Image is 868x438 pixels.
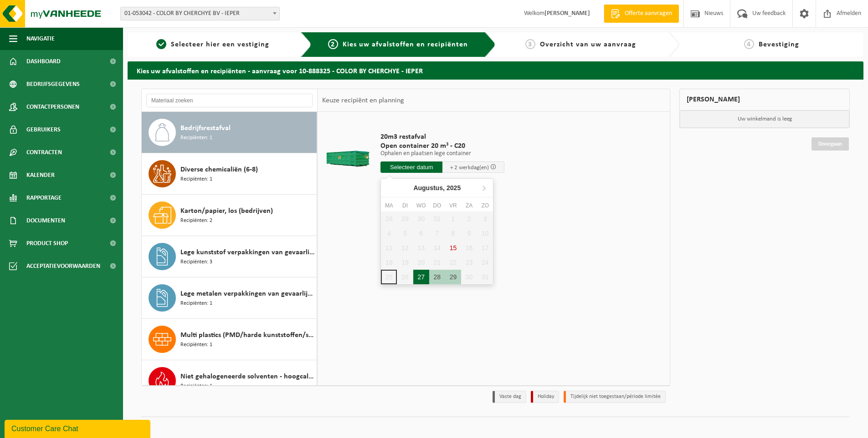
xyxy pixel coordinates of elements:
[410,181,464,195] div: Augustus,
[493,391,526,403] li: Vaste dag
[180,164,258,175] span: Diverse chemicaliën (6-8)
[142,236,317,277] button: Lege kunststof verpakkingen van gevaarlijke stoffen Recipiënten: 3
[622,9,674,18] span: Offerte aanvragen
[142,319,317,360] button: Multi plastics (PMD/harde kunststoffen/spanbanden/EPS/folie naturel/folie gemengd) Recipiënten: 1
[146,94,313,107] input: Materiaal zoeken
[604,5,679,23] a: Offerte aanvragen
[26,50,61,73] span: Dashboard
[26,27,55,50] span: Navigatie
[447,185,461,191] i: 2025
[180,341,212,349] span: Recipiënten: 1
[180,247,314,258] span: Lege kunststof verpakkingen van gevaarlijke stoffen
[680,111,849,128] p: Uw winkelmand is leeg
[445,201,461,210] div: vr
[142,153,317,195] button: Diverse chemicaliën (6-8) Recipiënten: 1
[142,360,317,402] button: Niet gehalogeneerde solventen - hoogcalorisch in 200lt-vat Recipiënten: 1
[121,7,279,20] span: 01-053042 - COLOR BY CHERCHYE BV - IEPER
[540,41,636,48] span: Overzicht van uw aanvraag
[180,330,314,341] span: Multi plastics (PMD/harde kunststoffen/spanbanden/EPS/folie naturel/folie gemengd)
[180,206,273,216] span: Karton/papier, los (bedrijven)
[26,141,62,164] span: Contracten
[180,123,231,134] span: Bedrijfsrestafval
[26,96,79,118] span: Contactpersonen
[328,39,338,49] span: 2
[380,161,442,173] input: Selecteer datum
[318,89,409,112] div: Keuze recipiënt en planning
[343,41,468,48] span: Kies uw afvalstoffen en recipiënten
[380,141,504,151] span: Open container 20 m³ - C20
[26,232,68,255] span: Product Shop
[380,132,504,141] span: 20m3 restafval
[142,277,317,319] button: Lege metalen verpakkingen van gevaarlijke stoffen Recipiënten: 1
[445,270,461,284] div: 29
[413,201,429,210] div: wo
[812,137,849,151] a: Doorgaan
[142,112,317,153] button: Bedrijfsrestafval Recipiënten: 1
[180,371,314,382] span: Niet gehalogeneerde solventen - hoogcalorisch in 200lt-vat
[132,39,293,50] a: 1Selecteer hier een vestiging
[26,186,62,209] span: Rapportage
[450,165,489,171] span: + 2 werkdag(en)
[429,201,445,210] div: do
[180,258,212,267] span: Recipiënten: 3
[544,10,590,17] strong: [PERSON_NAME]
[744,39,754,49] span: 4
[679,89,850,111] div: [PERSON_NAME]
[171,41,269,48] span: Selecteer hier een vestiging
[142,195,317,236] button: Karton/papier, los (bedrijven) Recipiënten: 2
[525,39,535,49] span: 3
[413,270,429,284] div: 27
[26,73,80,96] span: Bedrijfsgegevens
[120,7,280,20] span: 01-053042 - COLOR BY CHERCHYE BV - IEPER
[180,175,212,184] span: Recipiënten: 1
[26,255,100,277] span: Acceptatievoorwaarden
[26,118,61,141] span: Gebruikers
[26,209,65,232] span: Documenten
[477,201,493,210] div: zo
[156,39,166,49] span: 1
[397,201,413,210] div: di
[429,270,445,284] div: 28
[380,151,504,157] p: Ophalen en plaatsen lege container
[5,418,152,438] iframe: chat widget
[381,201,397,210] div: ma
[180,299,212,308] span: Recipiënten: 1
[180,134,212,142] span: Recipiënten: 1
[564,391,666,403] li: Tijdelijk niet toegestaan/période limitée
[26,164,55,186] span: Kalender
[180,288,314,299] span: Lege metalen verpakkingen van gevaarlijke stoffen
[461,201,477,210] div: za
[531,391,559,403] li: Holiday
[759,41,799,48] span: Bevestiging
[180,216,212,225] span: Recipiënten: 2
[180,382,212,391] span: Recipiënten: 1
[128,61,863,79] h2: Kies uw afvalstoffen en recipiënten - aanvraag voor 10-888325 - COLOR BY CHERCHYE - IEPER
